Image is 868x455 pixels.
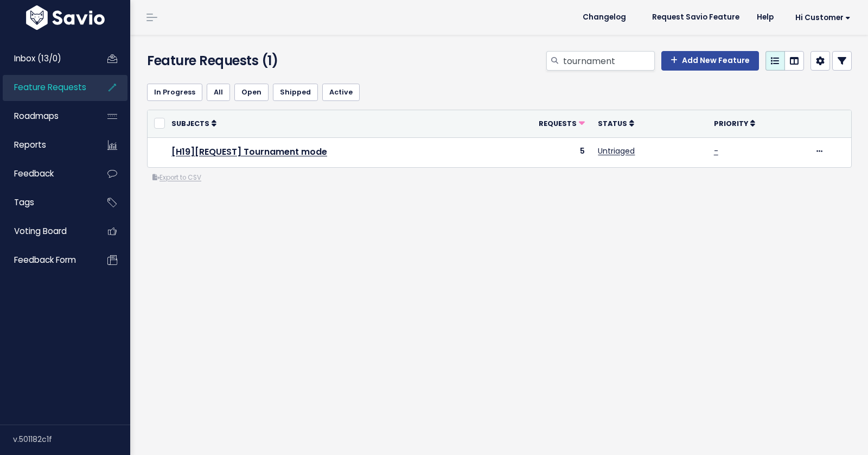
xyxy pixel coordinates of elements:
[3,161,90,186] a: Feedback
[3,104,90,129] a: Roadmaps
[14,53,61,64] span: Inbox (13/0)
[539,118,585,129] a: Requests
[598,146,635,156] a: Untriaged
[782,9,859,26] a: Hi Customer
[714,119,748,128] span: Priority
[14,254,76,266] span: Feedback form
[152,173,201,182] a: Export to CSV
[795,14,851,22] span: Hi Customer
[539,119,577,128] span: Requests
[661,51,759,71] a: Add New Feature
[3,190,90,215] a: Tags
[171,118,216,129] a: Subjects
[23,5,107,30] img: logo-white.9d6f32f41409.svg
[3,46,90,71] a: Inbox (13/0)
[748,9,782,26] a: Help
[207,84,230,101] a: All
[3,219,90,244] a: Voting Board
[714,118,755,129] a: Priority
[14,168,54,179] span: Feedback
[322,84,360,101] a: Active
[643,9,748,26] a: Request Savio Feature
[234,84,269,101] a: Open
[583,14,626,21] span: Changelog
[273,84,318,101] a: Shipped
[171,146,327,158] a: [H19][REQUEST] Tournament mode
[13,425,130,453] div: v.501182c1f
[562,51,655,71] input: Search features...
[14,197,34,208] span: Tags
[147,84,202,101] a: In Progress
[147,84,852,101] ul: Filter feature requests
[598,119,627,128] span: Status
[714,146,718,156] a: -
[3,75,90,100] a: Feature Requests
[482,137,591,167] td: 5
[147,51,371,71] h4: Feature Requests (1)
[3,132,90,157] a: Reports
[14,225,67,237] span: Voting Board
[598,118,634,129] a: Status
[14,139,46,150] span: Reports
[14,110,59,122] span: Roadmaps
[3,248,90,273] a: Feedback form
[14,81,86,93] span: Feature Requests
[171,119,209,128] span: Subjects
